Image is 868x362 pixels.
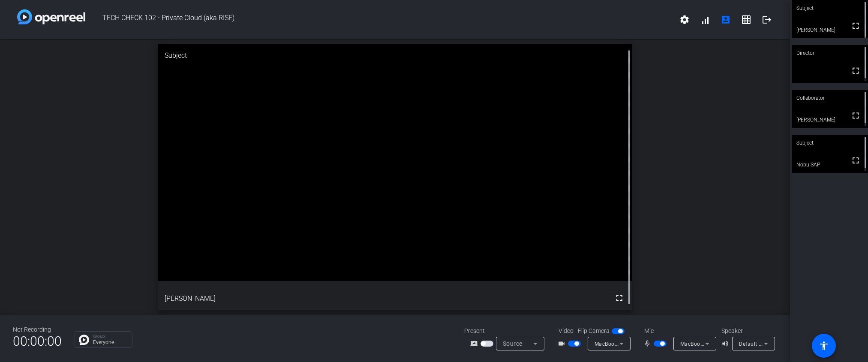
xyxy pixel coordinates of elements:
[850,65,861,76] mat-icon: fullscreen
[13,325,62,334] div: Not Recording
[695,9,715,30] button: signal_cellular_alt
[850,110,861,121] mat-icon: fullscreen
[595,340,680,347] span: MacBook Air Camera (0000:0001)
[578,326,610,335] span: Flip Camera
[739,340,841,347] span: Default - MacBook Air Speakers (Built-in)
[79,335,89,345] img: Chat Icon
[721,326,773,335] div: Speaker
[17,9,85,24] img: white-gradient.svg
[85,9,674,30] span: TECH CHECK 102 - Private Cloud (aka RISE)
[850,155,861,166] mat-icon: fullscreen
[679,15,690,25] mat-icon: settings
[93,334,128,338] p: Group
[503,340,523,347] span: Source
[680,340,766,347] span: MacBook Air Microphone (Built-in)
[792,135,868,151] div: Subject
[93,340,128,345] p: Everyone
[643,338,654,349] mat-icon: mic_none
[13,331,62,352] span: 00:00:00
[614,293,625,303] mat-icon: fullscreen
[762,15,772,25] mat-icon: logout
[721,338,732,349] mat-icon: volume_up
[559,326,574,335] span: Video
[741,15,751,25] mat-icon: grid_on
[792,90,868,106] div: Collaborator
[819,341,829,351] mat-icon: accessibility
[721,15,731,25] mat-icon: account_box
[636,326,721,335] div: Mic
[158,44,632,67] div: Subject
[558,338,568,349] mat-icon: videocam_outline
[464,326,550,335] div: Present
[850,21,861,31] mat-icon: fullscreen
[792,45,868,61] div: Director
[470,338,481,349] mat-icon: screen_share_outline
